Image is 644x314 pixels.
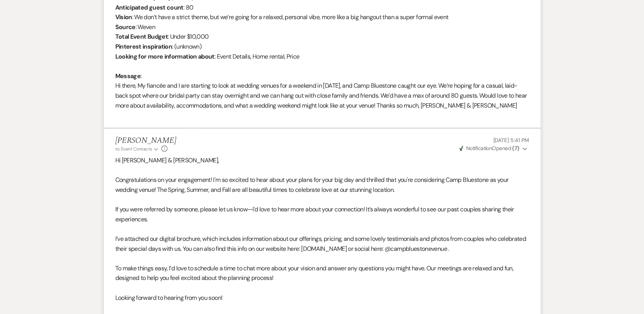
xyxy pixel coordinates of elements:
b: Message [115,72,141,80]
button: NotificationOpened (7) [458,144,529,152]
b: Looking for more information about [115,52,215,61]
b: Source [115,23,136,31]
p: To make things easy, I’d love to schedule a time to chat more about your vision and answer any qu... [115,263,529,283]
p: If you were referred by someone, please let us know—I'd love to hear more about your connection! ... [115,204,529,224]
span: to: Event Contacts [115,146,152,152]
p: Hi [PERSON_NAME] & [PERSON_NAME], [115,155,529,165]
b: Vision [115,13,132,21]
b: Pinterest inspiration [115,43,172,51]
p: I’ve attached our digital brochure, which includes information about our offerings, pricing, and ... [115,234,529,253]
span: Opened [459,145,519,152]
span: Notification [466,145,492,152]
strong: ( 7 ) [512,145,519,152]
h5: [PERSON_NAME] [115,136,176,146]
b: Anticipated guest count [115,3,184,11]
p: Congratulations on your engagement! I'm so excited to hear about your plans for your big day and ... [115,175,529,195]
p: Looking forward to hearing from you soon! [115,293,529,303]
button: to: Event Contacts [115,146,159,152]
span: [DATE] 5:41 PM [493,137,529,144]
b: Total Event Budget [115,33,168,41]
